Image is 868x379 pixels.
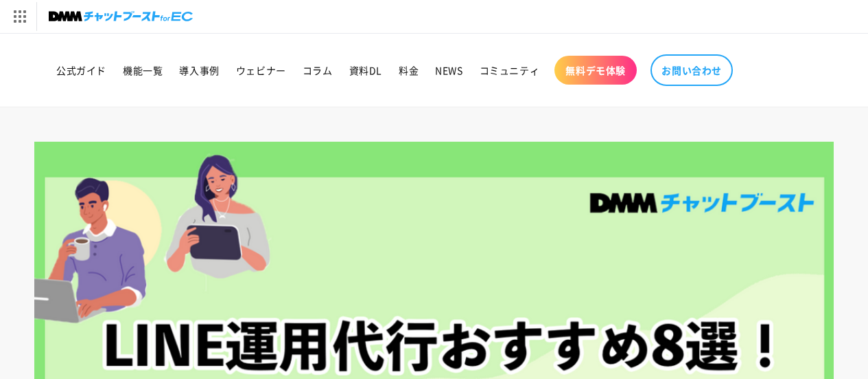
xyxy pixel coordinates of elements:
span: 導入事例 [179,64,219,76]
a: お問い合わせ [650,54,733,86]
img: チャットブーストforEC [49,7,193,26]
img: サービス [2,2,36,31]
span: 料金 [399,64,419,76]
a: 無料デモ体験 [554,56,637,85]
span: ウェビナー [236,64,286,76]
span: コミュニティ [480,64,540,76]
a: NEWS [427,56,471,85]
span: 機能一覧 [123,64,163,76]
span: 公式ガイド [56,64,106,76]
a: コミュニティ [471,56,548,85]
span: 無料デモ体験 [565,64,626,76]
span: お問い合わせ [661,64,722,76]
span: 資料DL [349,64,382,76]
a: コラム [294,56,341,85]
a: 料金 [390,56,427,85]
span: NEWS [435,64,462,76]
a: ウェビナー [228,56,294,85]
span: コラム [303,64,333,76]
a: 公式ガイド [48,56,115,85]
a: 資料DL [341,56,390,85]
a: 機能一覧 [115,56,171,85]
a: 導入事例 [171,56,227,85]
